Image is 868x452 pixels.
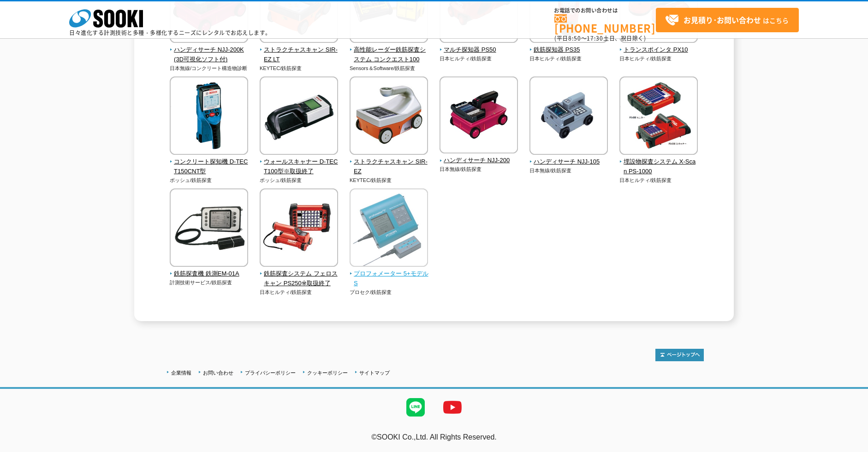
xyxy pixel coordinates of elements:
[170,157,249,176] span: コンクリート探知機 D-TECT150CNT型
[440,76,518,156] img: ハンディサーチ NJJ-200
[656,8,799,32] a: お見積り･お問い合わせはこちら
[554,14,656,33] a: [PHONE_NUMBER]
[587,34,603,42] span: 17:30
[350,36,428,64] a: 高性能レーダー鉄筋探査システム コンクエスト100
[350,188,428,269] img: プロフォメーター 5+モデルS
[260,65,339,72] p: KEYTEC/鉄筋探査
[260,288,339,296] p: 日本ヒルティ/鉄筋探査
[529,157,608,167] span: ハンディサーチ NJJ-105
[350,65,428,72] p: Sensors＆Software/鉄筋探査
[170,176,249,184] p: ボッシュ/鉄筋探査
[170,279,249,287] p: 計測技術サービス/鉄筋探査
[665,13,789,27] span: はこちら
[260,76,338,157] img: ウォールスキャナー D-TECT100型※取扱終了
[203,370,233,376] a: お問い合わせ
[350,176,428,184] p: KEYTEC/鉄筋探査
[170,45,249,65] span: ハンディサーチ NJJ-200K(3D可視化ソフト付)
[440,156,518,165] span: ハンディサーチ NJJ-200
[619,176,698,184] p: 日本ヒルティ/鉄筋探査
[350,76,428,157] img: ストラクチャスキャン SIR-EZ
[170,188,248,269] img: 鉄筋探査機 鉄測EM-01A
[529,45,608,55] span: 鉄筋探知器 PS35
[350,288,428,296] p: プロセク/鉄筋探査
[260,157,339,176] span: ウォールスキャナー D-TECT100型※取扱終了
[350,260,428,288] a: プロフォメーター 5+モデルS
[260,45,339,65] span: ストラクチャスキャン SIR-EZ LT
[619,148,698,176] a: 埋設物探査システム X-Scan PS-1000
[260,269,339,288] span: 鉄筋探査システム フェロスキャン PS250※取扱終了
[350,148,428,176] a: ストラクチャスキャン SIR-EZ
[307,370,348,376] a: クッキーポリシー
[619,45,698,55] span: トランスポインタ PX10
[359,370,390,376] a: サイトマップ
[440,45,518,55] span: マルチ探知器 PS50
[832,443,868,451] a: テストMail
[260,36,339,64] a: ストラクチャスキャン SIR-EZ LT
[529,148,608,167] a: ハンディサーチ NJJ-105
[529,167,608,175] p: 日本無線/鉄筋探査
[619,157,698,176] span: 埋設物探査システム X-Scan PS-1000
[170,148,249,176] a: コンクリート探知機 D-TECT150CNT型
[350,269,428,288] span: プロフォメーター 5+モデルS
[170,269,249,279] span: 鉄筋探査機 鉄測EM-01A
[684,14,761,25] strong: お見積り･お問い合わせ
[529,36,608,55] a: 鉄筋探知器 PS35
[568,34,581,42] span: 8:50
[619,76,698,157] img: 埋設物探査システム X-Scan PS-1000
[554,34,646,42] span: (平日 ～ 土日、祝日除く)
[397,389,434,426] img: LINE
[170,65,249,72] p: 日本無線/コンクリート構造物診断
[529,76,608,157] img: ハンディサーチ NJJ-105
[245,370,296,376] a: プライバシーポリシー
[434,389,471,426] img: YouTube
[619,36,698,55] a: トランスポインタ PX10
[260,188,338,269] img: 鉄筋探査システム フェロスキャン PS250※取扱終了
[260,260,339,288] a: 鉄筋探査システム フェロスキャン PS250※取扱終了
[260,148,339,176] a: ウォールスキャナー D-TECT100型※取扱終了
[69,30,271,35] p: 日々進化する計測技術と多種・多様化するニーズにレンタルでお応えします。
[170,36,249,64] a: ハンディサーチ NJJ-200K(3D可視化ソフト付)
[170,260,249,279] a: 鉄筋探査機 鉄測EM-01A
[350,45,428,65] span: 高性能レーダー鉄筋探査システム コンクエスト100
[440,55,518,63] p: 日本ヒルティ/鉄筋探査
[619,55,698,63] p: 日本ヒルティ/鉄筋探査
[440,36,518,55] a: マルチ探知器 PS50
[529,55,608,63] p: 日本ヒルティ/鉄筋探査
[440,147,518,166] a: ハンディサーチ NJJ-200
[171,370,191,376] a: 企業情報
[260,176,339,184] p: ボッシュ/鉄筋探査
[350,157,428,176] span: ストラクチャスキャン SIR-EZ
[655,349,704,361] img: トップページへ
[554,8,656,13] span: お電話でのお問い合わせは
[440,165,518,173] p: 日本無線/鉄筋探査
[170,76,248,157] img: コンクリート探知機 D-TECT150CNT型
